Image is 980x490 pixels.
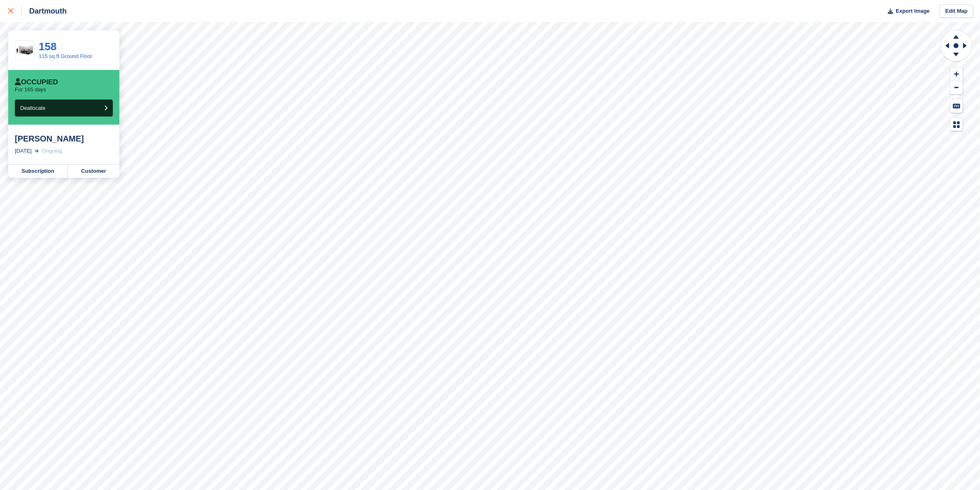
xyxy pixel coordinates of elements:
div: [PERSON_NAME] [15,134,113,144]
button: Export Image [883,5,930,18]
div: Ongoing [42,147,62,155]
a: 115 sq ft Ground Floor [39,53,92,59]
div: Occupied [15,78,58,86]
img: arrow-right-light-icn-cde0832a797a2874e46488d9cf13f60e5c3a73dbe684e267c42b8395dfbc2abf.svg [35,149,39,153]
img: 125-sqft-unit.jpg [15,43,34,58]
button: Deallocate [15,100,113,116]
button: Map Legend [950,118,963,131]
a: 158 [39,40,56,53]
button: Zoom Out [950,81,963,95]
p: For 165 days [15,86,46,93]
div: [DATE] [15,147,32,155]
span: Export Image [896,7,929,15]
a: Edit Map [940,5,973,18]
a: Customer [68,165,119,178]
div: Dartmouth [22,6,67,16]
a: Subscription [8,165,68,178]
button: Zoom In [950,67,963,81]
button: Keyboard Shortcuts [950,99,963,113]
span: Deallocate [20,105,45,111]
